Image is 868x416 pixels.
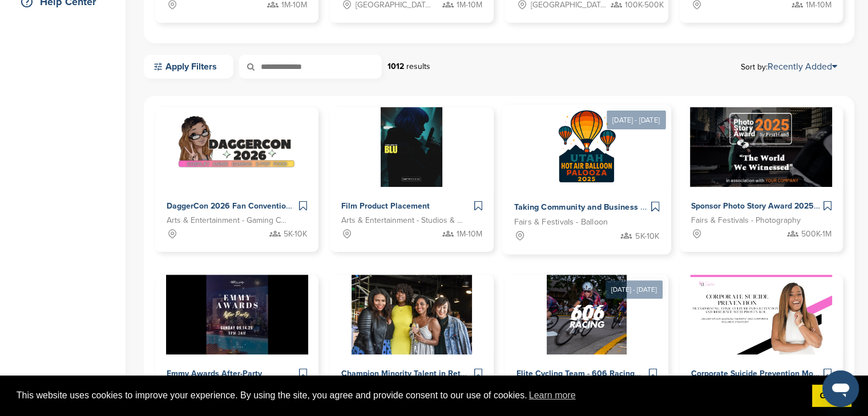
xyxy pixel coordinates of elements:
span: Fairs & Festivals - Balloon [514,216,608,229]
span: DaggerCon 2026 Fan Convention in [GEOGRAPHIC_DATA], [GEOGRAPHIC_DATA] [167,201,470,211]
iframe: Button to launch messaging window [822,370,859,407]
a: Sponsorpitch & Sponsor Photo Story Award 2025 - Empower the 6th Annual Global Storytelling Compet... [680,107,843,252]
span: 5K-10K [635,230,659,243]
span: Arts & Entertainment - Studios & Production Co's [341,214,465,227]
span: 500K-1M [801,228,831,240]
span: results [406,62,430,71]
a: Sponsorpitch & DaggerCon 2026 Fan Convention in [GEOGRAPHIC_DATA], [GEOGRAPHIC_DATA] Arts & Enter... [155,107,318,252]
span: 5K-10K [284,228,307,240]
img: Sponsorpitch & [690,107,832,187]
span: Sort by: [741,62,837,71]
a: Apply Filters [144,55,233,79]
span: Elite Cycling Team - 606 Racing [516,369,635,378]
a: dismiss cookie message [812,385,851,407]
span: This website uses cookies to improve your experience. By using the site, you agree and provide co... [17,387,803,404]
a: Sponsorpitch & Film Product Placement Arts & Entertainment - Studios & Production Co's 1M-10M [330,107,493,252]
span: Film Product Placement [341,201,430,211]
span: Champion Minority Talent in Retail: [GEOGRAPHIC_DATA], [GEOGRAPHIC_DATA] & [GEOGRAPHIC_DATA] 2025 [341,369,755,378]
span: Arts & Entertainment - Gaming Conventions [167,214,290,227]
img: Sponsorpitch & [547,275,627,354]
img: Sponsorpitch & [177,107,297,187]
span: Fairs & Festivals - Photography [691,214,801,227]
span: Emmy Awards After-Party [167,369,262,378]
img: Sponsorpitch & [352,275,471,354]
span: 1M-10M [457,228,482,240]
strong: 1012 [387,62,404,71]
img: Sponsorpitch & [166,275,308,354]
img: Sponsorpitch & [381,107,442,187]
a: Recently Added [768,61,837,72]
div: [DATE] - [DATE] [606,111,665,129]
img: Sponsorpitch & [545,105,628,187]
a: [DATE] - [DATE] Sponsorpitch & Taking Community and Business to [GEOGRAPHIC_DATA] with the [US_ST... [502,86,671,255]
img: Sponsorpitch & [690,275,832,354]
a: learn more about cookies [527,387,578,404]
div: [DATE] - [DATE] [605,280,663,299]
